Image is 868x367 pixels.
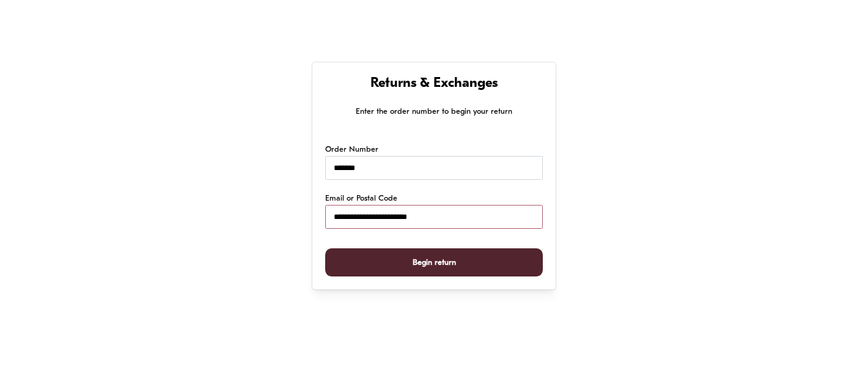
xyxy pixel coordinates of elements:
[325,144,378,156] label: Order Number
[325,75,543,93] h1: Returns & Exchanges
[325,248,543,277] button: Begin return
[325,193,397,205] label: Email or Postal Code
[325,105,543,118] p: Enter the order number to begin your return
[413,249,456,276] span: Begin return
